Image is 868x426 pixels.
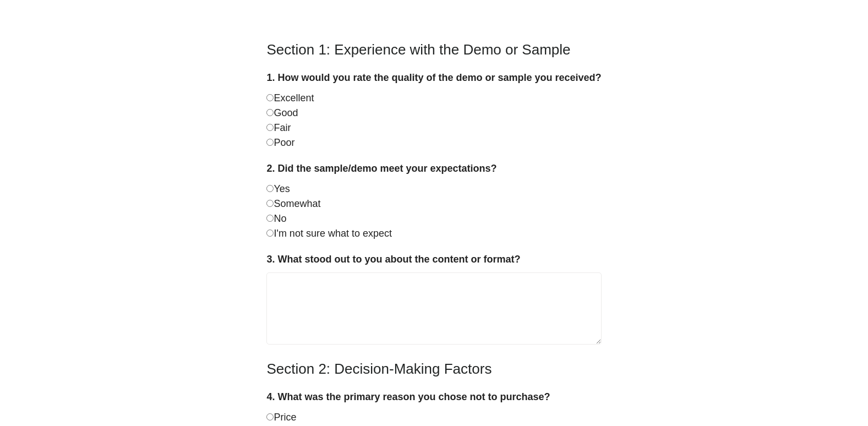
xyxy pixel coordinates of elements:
[266,92,314,103] label: Excellent
[266,215,274,222] input: No
[266,70,601,91] label: 1. How would you rate the quality of the demo or sample you received?
[266,252,601,272] label: 3. What stood out to you about the content or format?
[266,198,320,209] label: Somewhat
[266,230,274,237] input: I'm not sure what to expect
[266,107,298,118] label: Good
[266,390,601,410] label: 4. What was the primary reason you chose not to purchase?
[266,413,274,420] input: Price
[266,228,392,239] label: I'm not sure what to expect
[266,122,291,133] label: Fair
[266,124,274,131] input: Fair
[266,360,601,379] h3: Section 2: Decision-Making Factors
[266,412,296,423] label: Price
[266,185,274,192] input: Yes
[266,183,290,194] label: Yes
[266,161,601,182] label: 2. Did the sample/demo meet your expectations?
[266,137,294,148] label: Poor
[266,109,274,116] input: Good
[266,139,274,146] input: Poor
[266,213,286,224] label: No
[266,200,274,207] input: Somewhat
[266,94,274,101] input: Excellent
[266,41,601,59] h3: Section 1: Experience with the Demo or Sample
